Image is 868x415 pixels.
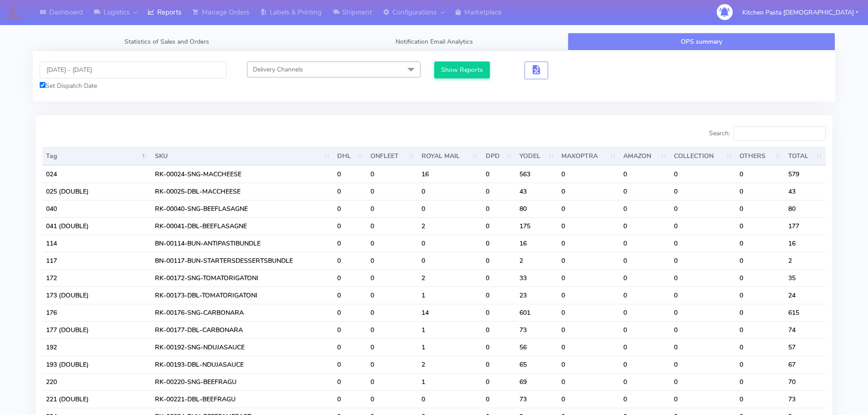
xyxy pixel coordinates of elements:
[785,338,826,356] td: 57
[620,373,671,390] td: 0
[482,321,516,338] td: 0
[558,217,619,235] td: 0
[736,390,784,408] td: 0
[418,287,482,304] td: 1
[42,200,151,217] td: 040
[785,304,826,321] td: 615
[334,287,367,304] td: 0
[418,304,482,321] td: 14
[151,252,334,269] td: BN-00117-BUN-STARTERSDESSERTSBUNDLE
[42,147,151,165] th: Tag: activate to sort column descending
[482,338,516,356] td: 0
[334,165,367,183] td: 0
[516,217,558,235] td: 175
[418,183,482,200] td: 0
[418,269,482,287] td: 2
[482,269,516,287] td: 0
[558,338,619,356] td: 0
[151,217,334,235] td: RK-00041-DBL-BEEFLASAGNE
[670,304,736,321] td: 0
[367,217,418,235] td: 0
[558,165,619,183] td: 0
[558,287,619,304] td: 0
[736,217,784,235] td: 0
[334,252,367,269] td: 0
[40,81,226,91] div: Set Dispatch Date
[334,304,367,321] td: 0
[670,287,736,304] td: 0
[334,390,367,408] td: 0
[785,147,826,165] th: TOTAL : activate to sort column ascending
[418,200,482,217] td: 0
[418,235,482,252] td: 0
[670,147,736,165] th: COLLECTION : activate to sort column ascending
[558,183,619,200] td: 0
[418,321,482,338] td: 1
[670,269,736,287] td: 0
[367,269,418,287] td: 0
[482,373,516,390] td: 0
[620,356,671,373] td: 0
[367,147,418,165] th: ONFLEET : activate to sort column ascending
[516,373,558,390] td: 69
[558,321,619,338] td: 0
[709,126,826,141] label: Search:
[482,304,516,321] td: 0
[334,217,367,235] td: 0
[482,235,516,252] td: 0
[785,235,826,252] td: 16
[736,321,784,338] td: 0
[334,321,367,338] td: 0
[516,235,558,252] td: 16
[516,183,558,200] td: 43
[736,373,784,390] td: 0
[42,287,151,304] td: 173 (DOUBLE)
[736,235,784,252] td: 0
[736,252,784,269] td: 0
[334,373,367,390] td: 0
[620,390,671,408] td: 0
[151,235,334,252] td: BN-00114-BUN-ANTIPASTIBUNDLE
[42,304,151,321] td: 176
[334,269,367,287] td: 0
[367,252,418,269] td: 0
[785,217,826,235] td: 177
[367,200,418,217] td: 0
[395,37,473,46] span: Notification Email Analytics
[558,373,619,390] td: 0
[516,356,558,373] td: 65
[670,373,736,390] td: 0
[736,269,784,287] td: 0
[558,235,619,252] td: 0
[151,338,334,356] td: RK-00192-SNG-NDUJASAUCE
[736,338,784,356] td: 0
[516,390,558,408] td: 73
[516,252,558,269] td: 2
[558,200,619,217] td: 0
[558,304,619,321] td: 0
[367,165,418,183] td: 0
[482,287,516,304] td: 0
[151,356,334,373] td: RK-00193-DBL-NDUJASAUCE
[151,390,334,408] td: RK-00221-DBL-BEEFRAGU
[42,269,151,287] td: 172
[151,200,334,217] td: RK-00040-SNG-BEEFLASAGNE
[785,183,826,200] td: 43
[151,304,334,321] td: RK-00176-SNG-CARBONARA
[620,338,671,356] td: 0
[736,165,784,183] td: 0
[42,235,151,252] td: 114
[516,269,558,287] td: 33
[558,390,619,408] td: 0
[620,147,671,165] th: AMAZON : activate to sort column ascending
[620,183,671,200] td: 0
[670,321,736,338] td: 0
[670,338,736,356] td: 0
[151,147,334,165] th: SKU: activate to sort column ascending
[151,183,334,200] td: RK-00025-DBL-MACCHEESE
[334,356,367,373] td: 0
[151,321,334,338] td: RK-00177-DBL-CARBONARA
[418,390,482,408] td: 0
[785,269,826,287] td: 35
[418,147,482,165] th: ROYAL MAIL : activate to sort column ascending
